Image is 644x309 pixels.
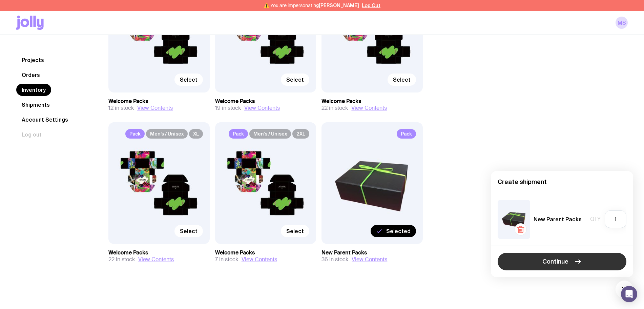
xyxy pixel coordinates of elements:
[386,228,411,234] span: Selected
[108,249,210,256] h3: Welcome Packs
[498,178,626,186] h4: Create shipment
[229,129,248,139] span: Pack
[351,105,387,111] button: View Contents
[108,256,135,263] span: 22 in stock
[146,129,188,139] span: Men’s / Unisex
[352,256,387,263] button: View Contents
[215,256,238,263] span: 7 in stock
[590,216,601,223] span: Qty
[321,256,348,263] span: 36 in stock
[108,98,210,105] h3: Welcome Packs
[189,129,203,139] span: XL
[180,228,198,234] span: Select
[286,76,304,83] span: Select
[362,3,380,8] button: Log Out
[16,114,74,126] a: Account Settings
[542,257,568,266] span: Continue
[16,54,49,66] a: Projects
[498,253,626,270] button: Continue
[125,129,145,139] span: Pack
[286,228,304,234] span: Select
[249,129,291,139] span: Men’s / Unisex
[321,249,423,256] h3: New Parent Packs
[264,3,359,8] span: ⚠️ You are impersonating
[215,105,241,111] span: 19 in stock
[321,98,423,105] h3: Welcome Packs
[215,249,316,256] h3: Welcome Packs
[137,105,173,111] button: View Contents
[108,105,134,111] span: 12 in stock
[321,105,348,111] span: 22 in stock
[616,17,628,29] a: MS
[16,69,45,81] a: Orders
[621,286,637,302] div: Open Intercom Messenger
[244,105,280,111] button: View Contents
[242,256,277,263] button: View Contents
[16,84,51,96] a: Inventory
[16,99,55,111] a: Shipments
[180,76,198,83] span: Select
[215,98,316,105] h3: Welcome Packs
[534,216,582,223] h5: New Parent Packs
[16,128,47,141] button: Log out
[319,3,359,8] span: [PERSON_NAME]
[292,129,309,139] span: 2XL
[393,76,411,83] span: Select
[397,129,416,139] span: Pack
[138,256,174,263] button: View Contents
